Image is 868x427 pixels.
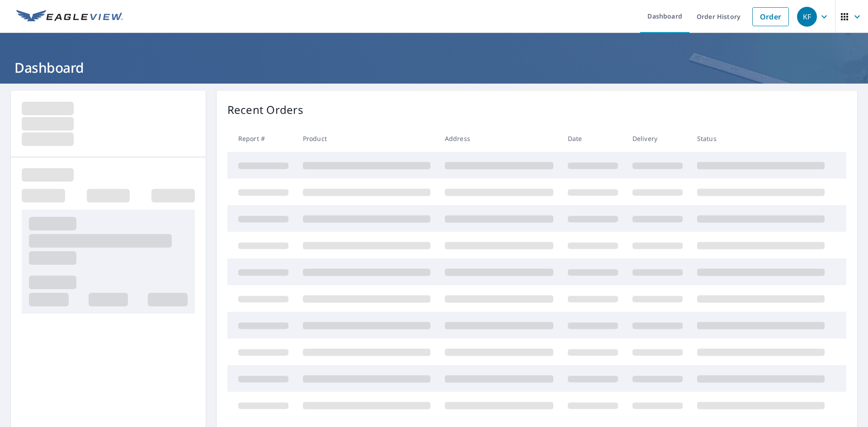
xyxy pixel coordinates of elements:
div: KF [797,7,817,27]
p: Recent Orders [227,102,303,118]
a: Order [752,7,789,26]
th: Report # [227,125,296,152]
th: Delivery [625,125,690,152]
img: EV Logo [16,10,123,23]
h1: Dashboard [11,58,857,77]
th: Date [561,125,625,152]
th: Address [438,125,561,152]
th: Product [296,125,438,152]
th: Status [690,125,832,152]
